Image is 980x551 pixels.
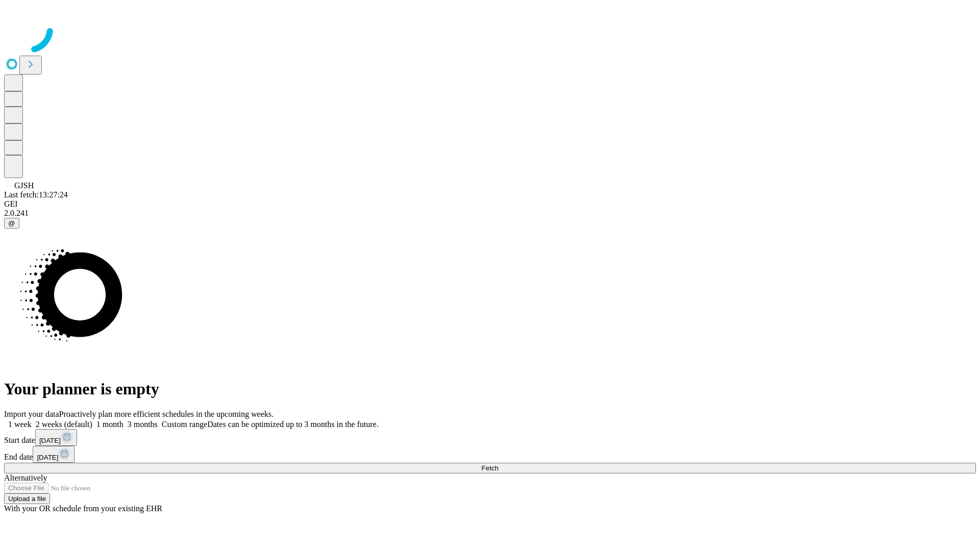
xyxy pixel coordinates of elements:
[4,380,976,398] h1: Your planner is empty
[37,454,58,461] span: [DATE]
[128,420,158,429] span: 3 months
[4,218,19,229] button: @
[162,420,207,429] span: Custom range
[4,190,68,199] span: Last fetch: 13:27:24
[8,420,32,429] span: 1 week
[4,473,47,482] span: Alternatively
[96,420,124,429] span: 1 month
[4,504,162,513] span: With your OR schedule from your existing EHR
[4,199,976,209] div: GEI
[4,446,976,463] div: End date
[36,420,92,429] span: 2 weeks (default)
[481,464,498,472] span: Fetch
[39,437,61,444] span: [DATE]
[207,420,378,429] span: Dates can be optimized up to 3 months in the future.
[59,410,274,418] span: Proactively plan more efficient schedules in the upcoming weeks.
[4,493,50,504] button: Upload a file
[35,429,77,446] button: [DATE]
[4,429,976,446] div: Start date
[4,410,59,418] span: Import your data
[4,463,976,473] button: Fetch
[4,209,976,218] div: 2.0.241
[14,181,34,190] span: GJSH
[8,219,15,227] span: @
[33,446,75,463] button: [DATE]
